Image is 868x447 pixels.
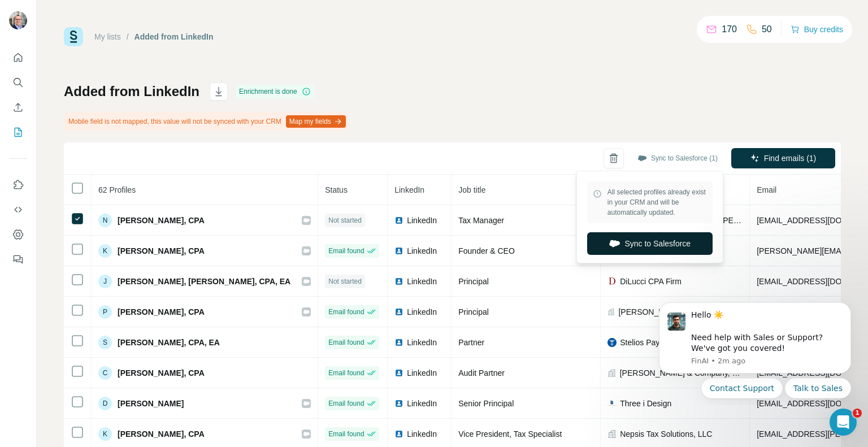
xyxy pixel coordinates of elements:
[394,216,403,225] img: LinkedIn logo
[328,429,364,439] span: Email found
[394,307,403,316] img: LinkedIn logo
[764,153,817,164] span: Find emails (1)
[64,112,348,131] div: Mobile field is not mapped, this value will not be synced with your CRM
[458,185,485,194] span: Job title
[127,31,129,42] li: /
[118,367,205,379] span: [PERSON_NAME], CPA
[618,306,743,318] span: [PERSON_NAME] Advisors & Accountants
[94,32,121,41] a: My lists
[64,27,83,46] img: Surfe Logo
[607,277,617,286] img: company-logo
[458,429,562,439] span: Vice President, Tax Specialist
[9,47,27,68] button: Quick start
[394,185,424,194] span: LinkedIn
[98,305,112,319] div: P
[407,215,437,226] span: LinkedIn
[118,398,184,409] span: [PERSON_NAME]
[118,337,220,348] span: [PERSON_NAME], CPA, EA
[98,397,112,410] div: D
[9,97,27,118] button: Enrich CSV
[620,337,687,348] span: Stelios Payroll LLC
[394,399,403,408] img: LinkedIn logo
[394,338,403,347] img: LinkedIn logo
[118,306,205,318] span: [PERSON_NAME], CPA
[853,409,862,418] span: 1
[407,245,437,257] span: LinkedIn
[394,429,403,439] img: LinkedIn logo
[458,216,504,225] span: Tax Manager
[98,275,112,288] div: J
[407,306,437,318] span: LinkedIn
[118,276,290,287] span: [PERSON_NAME], [PERSON_NAME], CPA, EA
[394,246,403,255] img: LinkedIn logo
[98,214,112,227] div: N
[134,31,214,42] div: Added from LinkedIn
[407,276,437,287] span: LinkedIn
[458,307,489,316] span: Principal
[407,337,437,348] span: LinkedIn
[118,428,205,440] span: [PERSON_NAME], CPA
[328,368,364,378] span: Email found
[607,399,617,408] img: company-logo
[98,185,136,194] span: 62 Profiles
[722,23,737,36] p: 170
[458,338,484,347] span: Partner
[118,215,205,226] span: [PERSON_NAME], CPA
[731,148,835,168] button: Find emails (1)
[325,185,348,194] span: Status
[642,293,868,405] iframe: Intercom notifications message
[407,398,437,409] span: LinkedIn
[64,83,199,101] h1: Added from LinkedIn
[98,336,112,349] div: S
[407,428,437,440] span: LinkedIn
[630,150,726,167] button: Sync to Salesforce (1)
[9,122,27,142] button: My lists
[394,277,403,286] img: LinkedIn logo
[791,21,843,37] button: Buy credits
[394,368,403,377] img: LinkedIn logo
[458,277,489,286] span: Principal
[458,399,514,408] span: Senior Principal
[328,337,364,348] span: Email found
[9,175,27,195] button: Use Surfe on LinkedIn
[9,72,27,93] button: Search
[286,115,346,128] button: Map my fields
[236,85,314,98] div: Enrichment is done
[762,23,772,36] p: 50
[458,246,515,255] span: Founder & CEO
[328,276,362,287] span: Not started
[9,199,27,220] button: Use Surfe API
[98,244,112,258] div: K
[620,367,743,379] span: [PERSON_NAME] & Company, LLC
[587,232,713,255] button: Sync to Salesforce
[118,245,205,257] span: [PERSON_NAME], CPA
[620,428,712,440] span: Nepsis Tax Solutions, LLC
[328,398,364,409] span: Email found
[830,409,857,436] iframe: Intercom live chat
[9,224,27,245] button: Dashboard
[407,367,437,379] span: LinkedIn
[757,185,776,194] span: Email
[98,427,112,441] div: K
[328,215,362,225] span: Not started
[620,276,682,287] span: DiLucci CPA Firm
[328,307,364,317] span: Email found
[328,246,364,256] span: Email found
[458,368,505,377] span: Audit Partner
[9,11,27,29] img: Avatar
[9,249,27,270] button: Feedback
[607,338,617,347] img: company-logo
[98,366,112,380] div: C
[607,187,707,218] span: All selected profiles already exist in your CRM and will be automatically updated.
[620,398,671,409] span: Three i Design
